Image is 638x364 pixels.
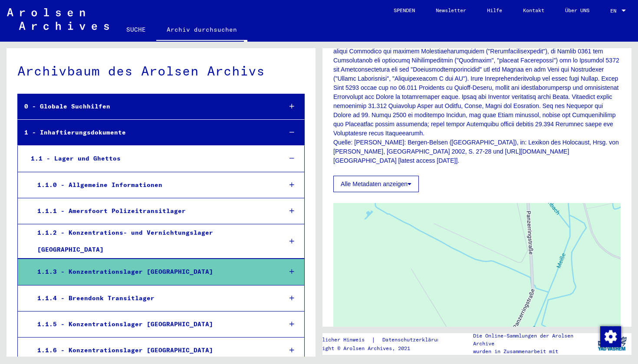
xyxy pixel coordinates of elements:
[31,224,275,258] div: 1.1.2 - Konzentrations- und Vernichtungslager [GEOGRAPHIC_DATA]
[156,19,247,42] a: Archiv durchsuchen
[31,203,275,220] div: 1.1.1 - Amersfoort Polizeitransitlager
[307,344,454,352] p: Copyright © Arolsen Archives, 2021
[307,335,372,344] a: Rechtlicher Hinweis
[473,348,593,355] p: wurden in Zusammenarbeit mit
[610,8,620,14] span: EN
[18,98,275,115] div: 0 - Globale Suchhilfen
[596,333,628,354] img: yv_logo.png
[307,335,454,344] div: |
[18,124,275,141] div: 1 - Inhaftierungsdokumente
[333,176,419,192] button: Alle Metadaten anzeigen
[31,316,275,333] div: 1.1.5 - Konzentrationslager [GEOGRAPHIC_DATA]
[7,8,109,30] img: Arolsen_neg.svg
[17,61,305,81] div: Archivbaum des Arolsen Archivs
[31,342,275,359] div: 1.1.6 - Konzentrationslager [GEOGRAPHIC_DATA]
[31,263,275,280] div: 1.1.3 - Konzentrationslager [GEOGRAPHIC_DATA]
[116,19,156,40] a: SUCHE
[31,177,275,193] div: 1.1.0 - Allgemeine Informationen
[375,335,454,344] a: Datenschutzerklärung
[473,332,593,348] p: Die Online-Sammlungen der Arolsen Archive
[31,290,275,307] div: 1.1.4 - Breendonk Transitlager
[24,150,275,167] div: 1.1 - Lager und Ghettos
[600,326,621,347] img: Zustimmung ändern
